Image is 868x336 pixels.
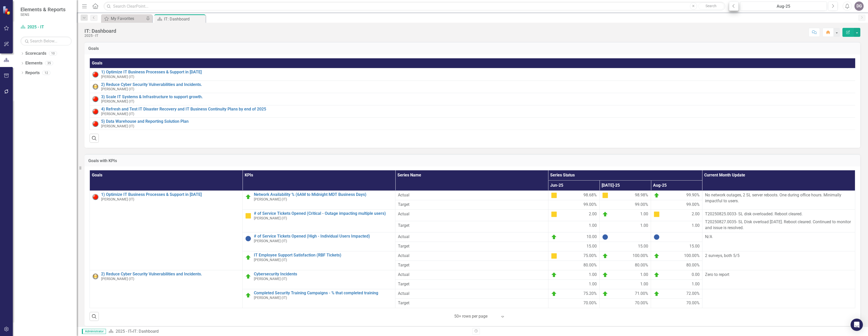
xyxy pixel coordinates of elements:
[245,236,251,242] img: No Information
[88,159,856,163] h3: Goals with KPIs
[88,46,856,51] h3: Goals
[651,242,702,251] td: Double-Click to Edit
[25,70,40,76] a: Reports
[243,191,395,209] td: Double-Click to Edit Right Click for Context Menu
[90,105,857,118] td: Double-Click to Edit Right Click for Context Menu
[116,329,131,334] a: 2025 - IT
[254,277,287,281] small: [PERSON_NAME] (IT)
[90,118,857,130] td: Double-Click to Edit Right Click for Context Menu
[395,280,548,289] td: Double-Click to Edit
[600,299,651,308] td: Double-Click to Edit
[3,6,12,15] img: ClearPoint Strategy
[635,300,648,306] span: 70.00%
[654,234,660,240] img: No Information
[101,95,854,99] a: 3) Scale IT Systems & Infrastructure to support growth.
[654,211,660,217] img: At Risk
[92,108,99,115] img: Red: Critical Issues/Off-Track
[101,124,134,128] small: [PERSON_NAME] (IT)
[602,291,608,297] img: On Target
[101,277,134,281] small: [PERSON_NAME] (IT)
[651,232,702,242] td: Double-Click to Edit
[702,232,855,251] td: Double-Click to Edit
[600,191,651,200] td: Double-Click to Edit
[600,289,651,299] td: Double-Click to Edit
[398,202,545,208] span: Target
[742,3,825,9] div: Aug-25
[651,289,702,299] td: Double-Click to Edit
[692,223,700,229] span: 1.00
[705,218,852,231] p: T20250827.0035- SL Disk overload [DATE]. Reboot cleared. Continued to monitor and issue is resolved.
[705,192,852,204] p: No network outages, 2 SL server reboots. One during office hours. Minimally impactful to users.
[20,37,72,46] input: Search Below...
[548,280,600,289] td: Double-Click to Edit
[20,24,72,30] a: 2025 - IT
[92,273,99,279] img: Yellow: At Risk/Needs Attention
[82,329,106,334] span: Administrator
[49,51,57,56] div: 10
[600,280,651,289] td: Double-Click to Edit
[398,223,545,229] span: Target
[600,232,651,242] td: Double-Click to Edit
[254,216,287,220] small: [PERSON_NAME] (IT)
[654,192,660,198] img: On Target
[854,2,864,11] div: DG
[254,296,287,300] small: [PERSON_NAME] (IT)
[635,192,648,198] span: 98.98%
[583,253,597,259] span: 75.00%
[551,211,557,217] img: At Risk
[111,15,145,22] div: My Favorites
[640,223,648,229] span: 1.00
[638,243,648,249] span: 15.00
[583,300,597,306] span: 70.00%
[90,81,857,93] td: Double-Click to Edit Right Click for Context Menu
[101,82,854,87] a: 2) Reduce Cyber Security Vulnerabilities and Incidents.
[654,253,660,259] img: On Target
[654,291,660,297] img: On Target
[395,261,548,270] td: Double-Click to Edit
[243,251,395,270] td: Double-Click to Edit Right Click for Context Menu
[398,253,545,259] span: Actual
[651,280,702,289] td: Double-Click to Edit
[706,4,717,8] span: Search
[245,194,251,200] img: On Target
[635,291,648,297] span: 71.00%
[90,191,243,270] td: Double-Click to Edit Right Click for Context Menu
[548,221,600,232] td: Double-Click to Edit
[90,68,857,81] td: Double-Click to Edit Right Click for Context Menu
[395,191,548,200] td: Double-Click to Edit
[600,221,651,232] td: Double-Click to Edit
[654,272,660,278] img: On Target
[101,75,134,79] small: [PERSON_NAME] (IT)
[108,329,469,334] div: »
[254,239,287,243] small: [PERSON_NAME] (IT)
[602,253,608,259] img: On Target
[551,291,557,297] img: On Target
[589,281,597,287] span: 1.00
[600,261,651,270] td: Double-Click to Edit
[651,200,702,209] td: Double-Click to Edit
[101,119,854,124] a: 5) Data Warehouse and Reporting Solution Plan
[395,299,548,308] td: Double-Click to Edit
[90,270,243,308] td: Double-Click to Edit Right Click for Context Menu
[589,272,597,278] span: 1.00
[25,51,46,57] a: Scorecards
[245,254,251,261] img: On Target
[92,71,99,77] img: Red: Critical Issues/Off-Track
[254,197,287,201] small: [PERSON_NAME] (IT)
[692,272,700,278] span: 0.00
[101,197,134,201] small: [PERSON_NAME] (IT)
[651,261,702,270] td: Double-Click to Edit
[548,261,600,270] td: Double-Click to Edit
[686,262,700,268] span: 80.00%
[254,272,393,276] a: Cybersecurity Incidents
[635,262,648,268] span: 80.00%
[398,234,545,240] span: Actual
[689,243,700,249] span: 15.00
[702,289,855,308] td: Double-Click to Edit
[551,253,557,259] img: At Risk
[245,213,251,219] img: At Risk
[686,291,700,297] span: 72.00%
[42,71,50,75] div: 12
[398,300,545,306] span: Target
[635,202,648,208] span: 99.00%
